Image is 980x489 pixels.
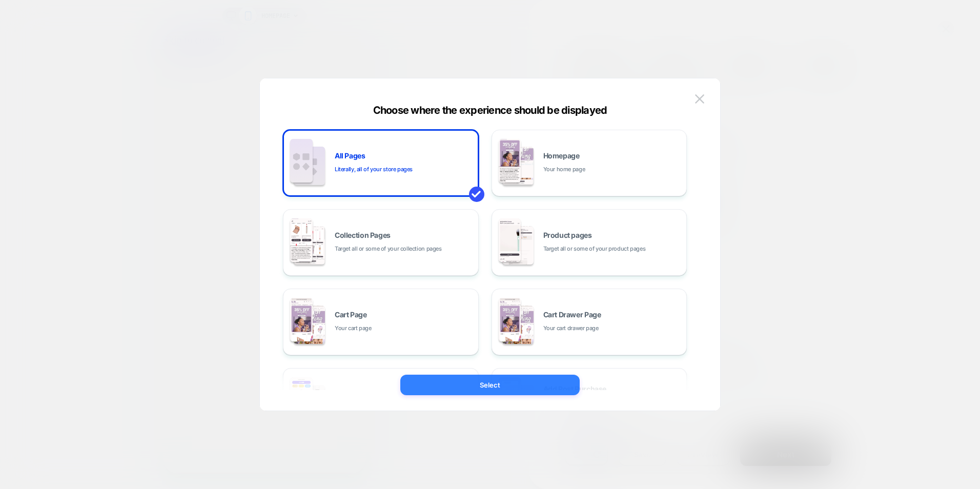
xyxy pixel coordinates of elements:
span: Your cart drawer page [543,323,599,333]
span: Product pages [543,232,592,239]
span: Your home page [543,165,585,174]
div: Choose where the experience should be displayed [260,104,720,116]
span: Homepage [543,152,580,159]
span: Cart Drawer Page [543,311,601,318]
button: Select [400,375,580,395]
span: Target all or some of your product pages [543,244,646,254]
img: close [695,94,704,103]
